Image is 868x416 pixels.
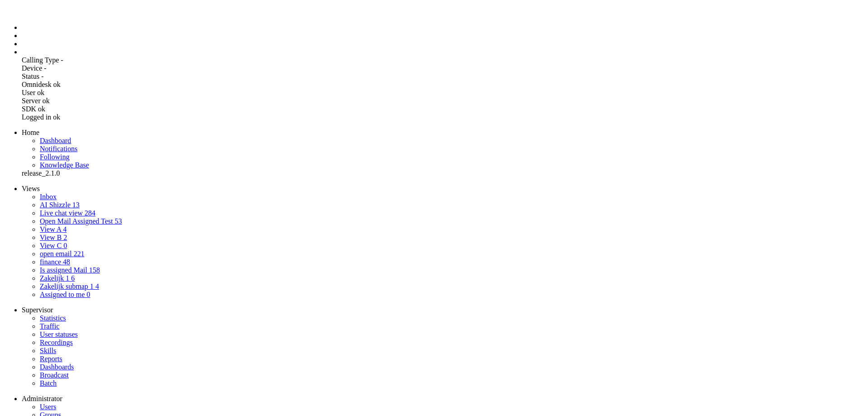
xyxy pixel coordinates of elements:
span: Is assigned Mail [40,266,87,274]
span: Zakelijk 1 [40,274,69,282]
span: 13 [72,201,80,209]
a: Notifications menu item [40,145,78,153]
a: finance 48 [40,258,70,266]
span: 4 [63,225,66,233]
span: 0 [87,291,90,298]
span: 0 [63,242,67,249]
a: View A 4 [40,225,66,233]
span: 158 [89,266,100,274]
a: Is assigned Mail 158 [40,266,100,274]
a: Assigned to me 0 [40,291,90,298]
a: Zakelijk 1 6 [40,274,75,282]
span: SDK [22,105,36,113]
span: ok [38,105,45,113]
span: 53 [115,217,122,225]
a: open email 221 [40,250,85,258]
span: View C [40,242,61,249]
li: Views [22,185,864,193]
span: AI Shizzle [40,201,71,209]
span: ok [37,89,44,96]
span: Server [22,97,41,105]
li: Dashboard menu [22,24,864,32]
span: - [41,72,43,80]
a: User statuses [40,330,78,338]
span: ok [53,81,61,88]
span: Status [22,72,39,80]
a: Users [40,403,56,411]
a: Broadcast [40,371,69,379]
a: Dashboards [40,363,74,371]
span: View B [40,234,61,241]
span: Statistics [40,314,66,322]
a: Following [40,153,70,161]
span: Zakelijk submap 1 [40,282,94,290]
li: Home menu item [22,129,864,137]
a: Inbox [40,193,57,201]
li: Administrator [22,395,864,403]
span: 48 [63,258,70,266]
span: View A [40,225,61,233]
span: 6 [71,274,75,282]
span: Assigned to me [40,291,85,298]
a: Reports [40,355,62,363]
a: Batch [40,379,57,387]
a: Open Mail Assigned Test 53 [40,217,122,225]
span: User [22,89,35,96]
span: 284 [85,209,95,217]
span: open email [40,250,72,258]
span: - [61,56,63,64]
a: Live chat view 284 [40,209,95,217]
span: finance [40,258,61,266]
li: Supervisor menu [22,40,864,48]
a: View B 2 [40,234,67,241]
span: Omnidesk [22,81,52,88]
span: - [44,64,46,72]
span: Open Mail Assigned Test [40,217,113,225]
span: Notifications [40,145,78,153]
span: Logged in [22,113,51,121]
span: ok [53,113,60,121]
li: Tickets menu [22,32,864,40]
a: Dashboard menu item [40,137,71,144]
a: Skills [40,347,56,354]
span: ok [42,97,50,105]
ul: Menu [4,7,864,121]
a: Traffic [40,322,60,330]
a: Zakelijk submap 1 4 [40,282,99,290]
span: Knowledge Base [40,161,89,169]
span: Dashboard [40,137,71,144]
li: Supervisor [22,306,864,314]
a: translate('statistics') [40,314,66,322]
a: Recordings [40,339,73,346]
li: Admin menu [22,48,864,56]
span: Live chat view [40,209,83,217]
span: 4 [95,282,99,290]
span: Calling Type [22,56,59,64]
span: Device [22,64,42,72]
span: release_2.1.0 [22,169,60,177]
a: AI Shizzle 13 [40,201,80,209]
a: View C 0 [40,242,67,249]
a: Omnidesk [22,7,38,15]
a: Knowledge base [40,161,89,169]
span: 221 [74,250,85,258]
ul: dashboard menu items [4,129,864,177]
span: 2 [63,234,67,241]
